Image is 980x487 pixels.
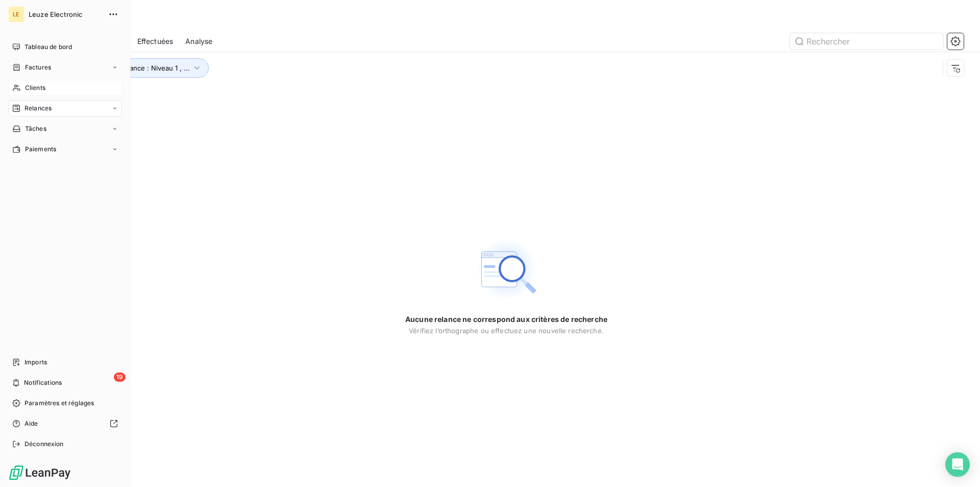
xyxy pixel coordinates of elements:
span: Aide [24,419,38,428]
span: Factures [25,63,51,72]
span: Tableau de bord [24,42,72,52]
span: Aucune relance ne correspond aux critères de recherche [405,314,607,324]
div: Open Intercom Messenger [945,452,970,477]
span: Clients [25,83,45,92]
span: Tâches [25,124,46,133]
span: Niveau de relance : Niveau 1 , ... [87,64,190,72]
input: Rechercher [790,33,943,50]
span: Imports [24,358,47,367]
span: Vérifiez l’orthographe ou effectuez une nouvelle recherche. [409,327,604,335]
span: Notifications [24,378,62,387]
a: Aide [8,415,122,432]
span: 19 [114,373,126,382]
span: Relances [24,104,52,113]
span: Paiements [25,145,56,154]
span: Leuze Electronic [29,10,102,18]
span: Analyse [185,36,212,47]
button: Niveau de relance : Niveau 1 , ... [72,58,209,78]
img: Empty state [474,237,539,302]
span: Effectuées [137,36,174,47]
span: Déconnexion [24,439,64,449]
div: LE [8,6,24,22]
span: Paramètres et réglages [24,399,94,408]
img: Logo LeanPay [8,465,71,481]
